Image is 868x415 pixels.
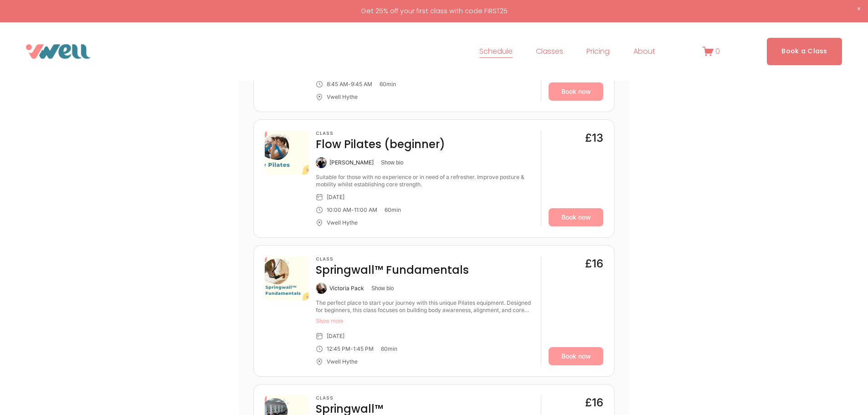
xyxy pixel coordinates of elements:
[316,157,327,168] img: Svenja O'Connor
[327,333,344,340] div: [DATE]
[316,283,327,294] img: Victoria Pack
[633,45,655,58] span: About
[371,285,394,292] button: Show bio
[327,358,358,365] div: Vwell Hythe
[585,256,603,271] div: £16
[633,44,655,59] a: folder dropdown
[327,206,351,214] div: 10:00 AM
[549,347,603,365] a: Book now
[327,93,358,101] div: Vwell Hythe
[702,46,720,57] a: 0 items in cart
[351,206,354,214] div: -
[549,82,603,101] a: Book now
[585,131,603,145] div: £13
[381,345,397,353] div: 60 min
[479,44,513,59] a: Schedule
[715,46,720,56] span: 0
[329,285,364,292] div: Victoria Pack
[350,345,353,353] div: -
[316,174,534,188] div: Suitable for those with no experience or in need of a refresher. Improve posture & mobility whils...
[585,395,603,410] div: £16
[536,45,563,58] span: Classes
[327,81,348,88] div: 8:45 AM
[327,194,344,201] div: [DATE]
[316,137,445,152] h4: Flow Pilates (beginner)
[316,299,534,314] div: The perfect place to start your journey with this unique Pilates equipment. Designed for beginner...
[586,44,610,59] a: Pricing
[353,345,374,353] div: 1:45 PM
[351,81,372,88] div: 9:45 AM
[316,131,445,136] h3: Class
[354,206,377,214] div: 11:00 AM
[316,263,469,277] h4: Springwall™ Fundamentals
[26,44,91,59] img: VWell
[536,44,563,59] a: folder dropdown
[381,159,403,166] button: Show bio
[385,206,401,214] div: 60 min
[327,345,350,353] div: 12:45 PM
[265,131,308,174] img: aa553f9f-2931-4451-b727-72da8bd8ddcb.png
[348,81,351,88] div: -
[327,219,358,226] div: Vwell Hythe
[316,318,534,325] button: Show more
[767,38,842,65] a: Book a Class
[316,395,383,401] h3: Class
[316,256,469,262] h3: Class
[549,208,603,226] a: Book now
[265,256,308,300] img: 14be0ce3-d8c7-446d-bb14-09f6601fc29a.png
[329,159,374,166] div: [PERSON_NAME]
[380,81,396,88] div: 60 min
